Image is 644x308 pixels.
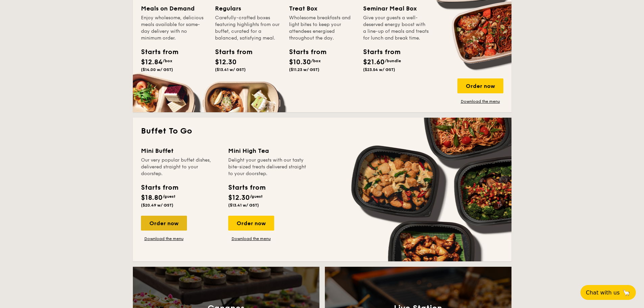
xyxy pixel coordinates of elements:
span: $21.60 [363,58,385,66]
div: Starts from [141,183,178,193]
div: Mini Buffet [141,146,220,156]
a: Download the menu [228,236,274,241]
div: Starts from [141,47,171,57]
span: ($13.41 w/ GST) [215,67,246,72]
div: Starts from [215,47,245,57]
span: ($11.23 w/ GST) [289,67,319,72]
div: Starts from [363,47,393,57]
div: Give your guests a well-deserved energy boost with a line-up of meals and treats for lunch and br... [363,15,429,42]
span: ($13.41 w/ GST) [228,203,259,208]
span: ($14.00 w/ GST) [141,67,173,72]
div: Enjoy wholesome, delicious meals available for same-day delivery with no minimum order. [141,15,207,42]
div: Meals on Demand [141,4,207,13]
span: 🦙 [622,289,630,297]
span: /box [311,58,321,63]
div: Treat Box [289,4,355,13]
h2: Buffet To Go [141,126,503,137]
span: $12.30 [228,194,250,202]
button: Chat with us🦙 [580,285,636,300]
div: Starts from [289,47,319,57]
span: ($23.54 w/ GST) [363,67,395,72]
div: Carefully-crafted boxes featuring highlights from our buffet, curated for a balanced, satisfying ... [215,15,281,42]
div: Order now [457,78,503,93]
span: /guest [250,194,263,199]
div: Wholesome breakfasts and light bites to keep your attendees energised throughout the day. [289,15,355,42]
div: Mini High Tea [228,146,307,156]
span: $18.80 [141,194,163,202]
a: Download the menu [457,99,503,104]
span: ($20.49 w/ GST) [141,203,173,208]
span: Chat with us [586,289,620,296]
div: Order now [141,216,187,231]
span: /box [163,58,172,63]
div: Our very popular buffet dishes, delivered straight to your doorstep. [141,157,220,177]
span: $12.84 [141,58,163,66]
a: Download the menu [141,236,187,241]
div: Regulars [215,4,281,13]
span: $12.30 [215,58,237,66]
div: Order now [228,216,274,231]
span: $10.30 [289,58,311,66]
span: /bundle [385,58,401,63]
div: Seminar Meal Box [363,4,429,13]
span: /guest [163,194,175,199]
div: Starts from [228,183,265,193]
div: Delight your guests with our tasty bite-sized treats delivered straight to your doorstep. [228,157,307,177]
